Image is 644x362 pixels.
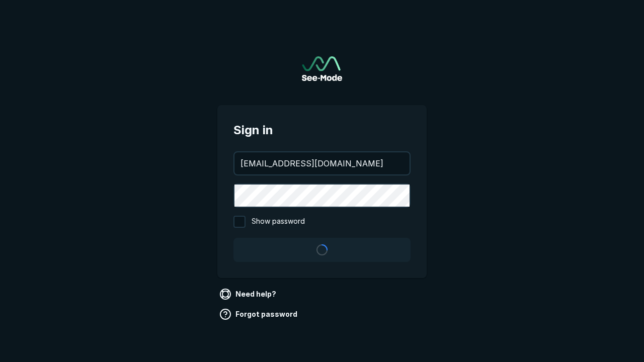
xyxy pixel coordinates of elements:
input: your@email.com [234,152,410,174]
span: Show password [252,216,305,228]
span: Sign in [233,121,411,139]
img: See-Mode Logo [302,56,342,81]
a: Go to sign in [302,56,342,81]
a: Need help? [217,286,280,302]
a: Forgot password [217,306,301,322]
